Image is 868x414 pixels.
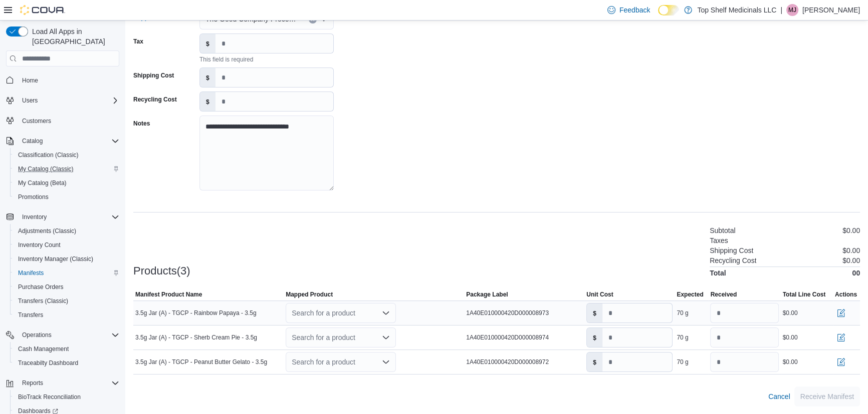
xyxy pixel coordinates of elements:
button: Receive Manifest [794,386,860,406]
button: My Catalog (Classic) [10,162,123,176]
button: Users [18,94,42,106]
span: 3.5g Jar (A) - TGCP - Sherb Cream Pie - 3.5g [135,333,257,341]
button: Operations [18,329,56,341]
a: Promotions [14,191,53,203]
h3: Products(3) [133,265,190,277]
label: Shipping Cost [133,71,174,79]
span: Inventory [18,211,119,223]
button: Cash Management [10,342,123,356]
span: Users [18,94,119,106]
button: Classification (Classic) [10,148,123,162]
span: Total Line Cost [783,290,826,298]
button: Operations [2,328,123,342]
span: My Catalog (Classic) [18,165,74,173]
span: Operations [22,331,52,339]
a: My Catalog (Classic) [14,163,78,175]
a: BioTrack Reconciliation [14,391,85,403]
button: Inventory [2,210,123,224]
span: Catalog [18,135,119,147]
div: $0.00 [783,358,798,366]
button: Transfers [10,308,123,322]
button: Open list of options [382,358,390,366]
span: Reports [22,379,43,387]
button: Inventory Manager (Classic) [10,252,123,266]
div: This field is required [199,53,334,63]
span: Purchase Orders [18,283,64,291]
span: Manifests [14,267,119,279]
h6: Subtotal [710,226,735,234]
button: BioTrack Reconciliation [10,390,123,404]
button: Reports [2,376,123,390]
button: Transfers (Classic) [10,294,123,308]
span: Purchase Orders [14,281,119,293]
label: $ [587,352,602,371]
label: Tax [133,37,143,45]
button: My Catalog (Beta) [10,176,123,190]
label: $ [200,34,215,53]
a: Purchase Orders [14,281,68,293]
span: Promotions [14,191,119,203]
label: Recycling Cost [133,95,177,103]
button: Home [2,72,123,87]
button: Customers [2,113,123,128]
span: Transfers [18,311,43,319]
a: Manifests [14,267,48,279]
a: Inventory Count [14,239,65,251]
button: Users [2,93,123,107]
h6: Taxes [710,236,728,244]
img: Cova [20,5,65,15]
span: Manifest Product Name [135,290,202,298]
div: $0.00 [783,309,798,317]
a: Inventory Manager (Classic) [14,253,97,265]
a: My Catalog (Beta) [14,177,71,189]
button: Inventory Count [10,238,123,252]
span: 1A40E010000420D000008973 [466,309,549,317]
p: Top Shelf Medicinals LLC [697,4,776,16]
button: Traceabilty Dashboard [10,356,123,370]
a: Home [18,74,42,86]
span: BioTrack Reconciliation [18,393,81,401]
span: Inventory Count [18,241,61,249]
a: Adjustments (Classic) [14,225,80,237]
span: 3.5g Jar (A) - TGCP - Peanut Butter Gelato - 3.5g [135,358,267,366]
label: $ [587,303,602,322]
button: Promotions [10,190,123,204]
a: Transfers [14,309,47,321]
span: Mapped Product [286,290,333,298]
span: Traceabilty Dashboard [18,359,78,367]
span: My Catalog (Beta) [14,177,119,189]
span: Cash Management [14,343,119,355]
a: Cash Management [14,343,73,355]
input: Dark Mode [658,5,679,15]
span: 3.5g Jar (A) - TGCP - Rainbow Papaya - 3.5g [135,309,257,317]
button: Catalog [2,134,123,148]
span: Inventory [22,213,47,221]
span: Receive Manifest [800,391,854,401]
span: Actions [835,290,857,298]
span: Classification (Classic) [18,151,79,159]
span: Adjustments (Classic) [14,225,119,237]
span: Adjustments (Classic) [18,227,76,235]
span: Unit Cost [586,290,613,298]
div: 70 g [677,358,688,366]
a: Classification (Classic) [14,149,83,161]
div: 70 g [677,309,688,317]
span: Transfers (Classic) [18,297,68,305]
span: Load All Apps in [GEOGRAPHIC_DATA] [28,26,119,46]
span: Cash Management [18,345,69,353]
span: Home [18,73,119,86]
p: [PERSON_NAME] [802,4,860,16]
a: Traceabilty Dashboard [14,357,82,369]
span: Transfers [14,309,119,321]
button: Manifests [10,266,123,280]
button: Purchase Orders [10,280,123,294]
div: 70 g [677,333,688,341]
span: Reports [18,377,119,389]
label: $ [200,92,215,111]
span: Received [710,290,737,298]
button: Open list of options [382,333,390,341]
span: Package Label [466,290,508,298]
span: 1A40E010000420D000008974 [466,333,549,341]
h6: Recycling Cost [710,256,756,264]
span: Operations [18,329,119,341]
